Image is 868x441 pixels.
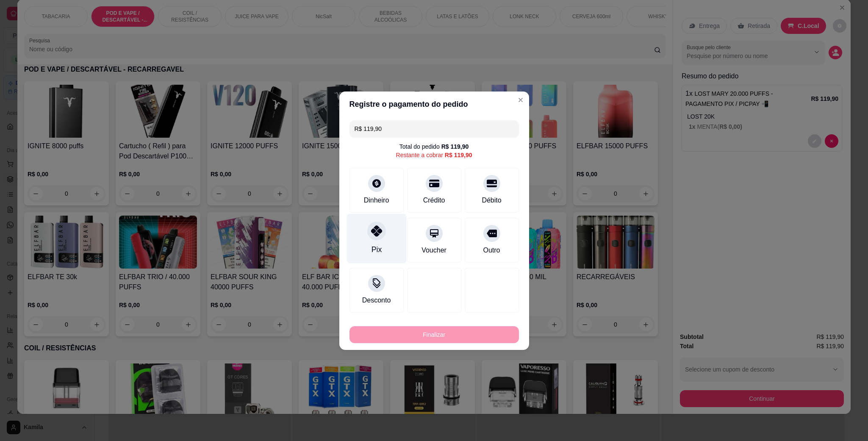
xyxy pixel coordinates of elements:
div: Desconto [362,295,391,305]
header: Registre o pagamento do pedido [339,92,529,117]
div: Crédito [423,195,445,205]
div: R$ 119,90 [441,142,469,151]
div: Total do pedido [399,142,469,151]
div: Dinheiro [364,195,389,205]
div: Pix [371,244,381,255]
div: Outro [483,245,500,255]
div: Restante a cobrar [396,151,472,159]
div: R$ 119,90 [445,151,472,159]
div: Voucher [422,245,446,255]
button: Close [514,93,527,107]
div: Débito [482,195,501,205]
input: Ex.: hambúrguer de cordeiro [355,120,514,137]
